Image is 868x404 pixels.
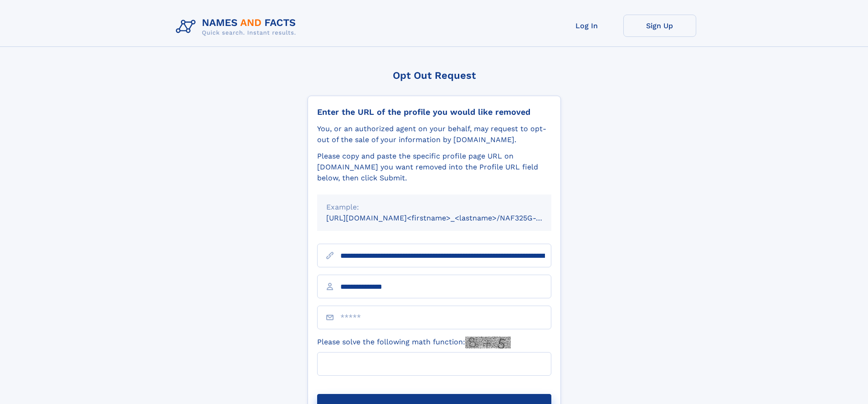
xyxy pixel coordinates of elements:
div: Enter the URL of the profile you would like removed [317,107,551,117]
div: Example: [326,202,542,213]
a: Log In [550,15,623,37]
div: Opt Out Request [308,70,561,81]
label: Please solve the following math function: [317,337,511,348]
div: You, or an authorized agent on your behalf, may request to opt-out of the sale of your informatio... [317,123,551,145]
small: [URL][DOMAIN_NAME]<firstname>_<lastname>/NAF325G-xxxxxxxx [326,214,569,222]
a: Sign Up [623,15,696,37]
div: Please copy and paste the specific profile page URL on [DOMAIN_NAME] you want removed into the Pr... [317,151,551,184]
img: Logo Names and Facts [172,15,303,39]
